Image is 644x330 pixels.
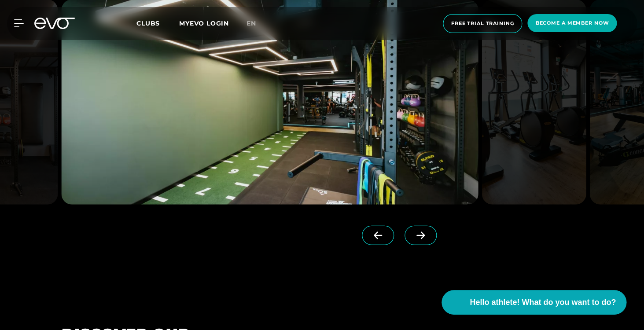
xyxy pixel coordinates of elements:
span: Hello athlete! What do you want to do? [470,297,616,308]
a: Clubs [136,19,177,27]
a: Become a member now [525,14,619,33]
a: en [247,18,267,29]
span: Clubs [136,19,160,27]
a: Free trial training [440,14,525,33]
span: Free trial training [451,20,514,27]
span: en [247,19,256,27]
span: Become a member now [535,19,609,27]
button: Hello athlete! What do you want to do? [442,290,626,315]
a: MYEVO LOGIN [179,19,229,27]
